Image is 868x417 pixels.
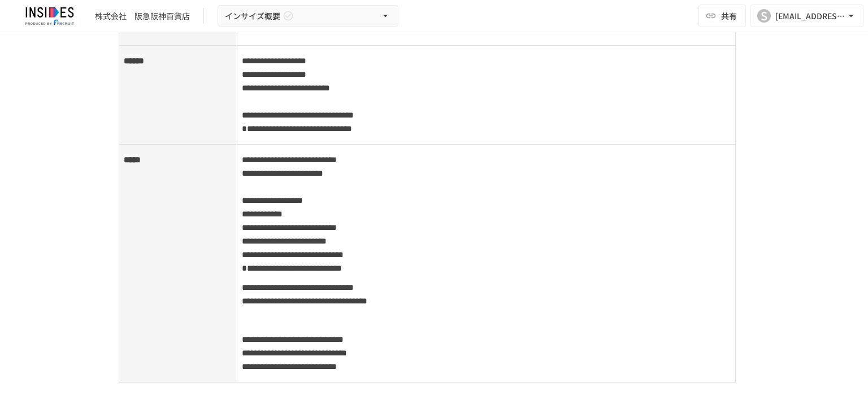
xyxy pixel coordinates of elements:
[757,9,771,23] div: S
[721,10,737,22] span: 共有
[698,5,746,27] button: 共有
[95,10,190,22] div: 株式会社 阪急阪神百貨店
[225,9,280,23] span: インサイズ概要
[14,7,86,25] img: JmGSPSkPjKwBq77AtHmwC7bJguQHJlCRQfAXtnx4WuV
[218,5,398,27] button: インサイズ概要
[750,5,863,27] button: S[EMAIL_ADDRESS][DOMAIN_NAME]
[775,9,845,23] div: [EMAIL_ADDRESS][DOMAIN_NAME]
